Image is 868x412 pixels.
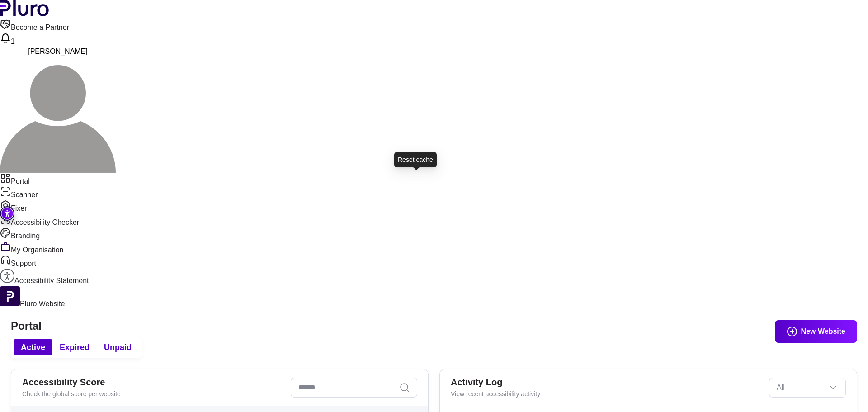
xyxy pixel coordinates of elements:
[11,320,857,333] h1: Portal
[28,47,88,55] span: [PERSON_NAME]
[22,377,283,388] h2: Accessibility Score
[21,342,45,353] span: Active
[451,377,762,388] h2: Activity Log
[52,339,97,355] button: Expired
[769,378,846,398] div: Set sorting
[97,339,139,355] button: Unpaid
[291,378,417,398] input: Search
[22,389,283,398] div: Check the global score per website
[11,38,15,45] span: 1
[14,339,52,355] button: Active
[60,342,90,353] span: Expired
[394,152,437,167] div: Reset cache
[775,320,857,343] button: New Website
[104,342,132,353] span: Unpaid
[451,389,762,398] div: View recent accessibility activity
